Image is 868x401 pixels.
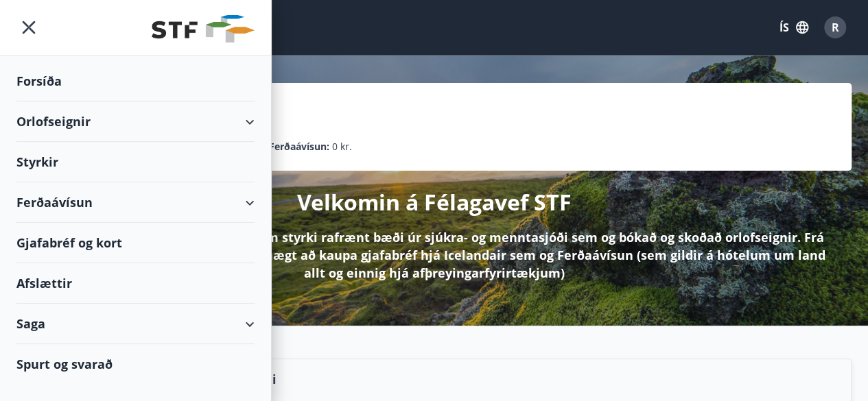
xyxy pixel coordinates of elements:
span: R [832,20,839,35]
button: R [819,11,852,44]
div: Spurt og svarað [16,344,255,384]
div: Afslættir [16,263,255,304]
button: ÍS [772,15,816,40]
div: Forsíða [16,61,255,101]
p: Ferðaávísun : [269,139,329,154]
p: Velkomin á Félagavef STF [297,187,572,217]
div: Orlofseignir [16,101,255,142]
div: Ferðaávísun [16,182,255,223]
div: Saga [16,304,255,344]
div: Gjafabréf og kort [16,223,255,263]
p: Hér á Félagavefnum getur þú sótt um styrki rafrænt bæði úr sjúkra- og menntasjóði sem og bókað og... [38,228,830,282]
img: union_logo [152,15,255,42]
div: Styrkir [16,142,255,182]
button: menu [16,15,41,40]
span: 0 kr. [332,139,352,154]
